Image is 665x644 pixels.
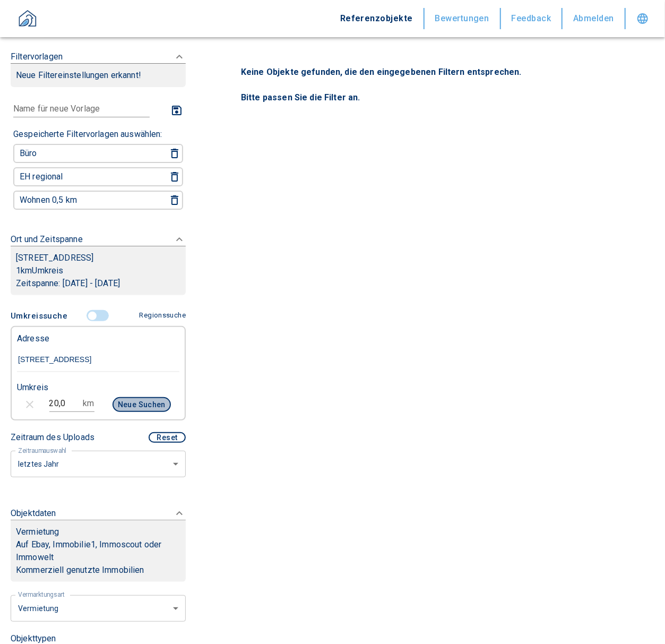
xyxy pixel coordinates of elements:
[11,222,186,306] div: Ort und Zeitspanne[STREET_ADDRESS]1kmUmkreisZeitspanne: [DATE] - [DATE]
[149,432,186,443] button: Reset
[11,306,72,326] button: Umkreissuche
[563,8,626,29] button: Abmelden
[16,277,180,290] p: Zeitspanne: [DATE] - [DATE]
[16,252,180,264] p: [STREET_ADDRESS]
[11,594,186,622] div: letztes Jahr
[11,450,186,478] div: letztes Jahr
[11,40,186,98] div: FiltervorlagenNeue Filtereinstellungen erkannt!
[83,397,94,410] p: km
[11,306,186,477] div: FiltervorlagenNeue Filtereinstellungen erkannt!
[14,6,41,33] img: ProperBird Logo and Home Button
[11,98,186,214] div: FiltervorlagenNeue Filtereinstellungen erkannt!
[15,193,153,208] button: Wohnen 0,5 km
[330,8,425,29] button: Referenzobjekte
[16,564,180,577] p: Kommerziell genutzte Immobilien
[11,496,186,593] div: ObjektdatenVermietungAuf Ebay, Immobilie1, Immoscout oder ImmoweltKommerziell genutzte Immobilien
[13,128,162,141] p: Gespeicherte Filtervorlagen auswählen:
[20,196,77,204] p: Wohnen 0,5 km
[16,69,180,82] p: Neue Filtereinstellungen erkannt!
[16,526,59,538] p: Vermietung
[11,233,83,246] p: Ort und Zeitspanne
[241,66,620,104] p: Keine Objekte gefunden, die den eingegebenen Filtern entsprechen. Bitte passen Sie die Filter an.
[113,397,171,412] button: Neue Suchen
[501,8,563,29] button: Feedback
[11,507,56,520] p: Objektdaten
[135,306,186,325] button: Regionssuche
[15,169,153,184] button: EH regional
[425,8,501,29] button: Bewertungen
[20,173,63,181] p: EH regional
[16,538,180,564] p: Auf Ebay, Immobilie1, Immoscout oder Immowelt
[20,149,37,158] p: Büro
[17,332,49,345] p: Adresse
[11,6,45,37] button: ProperBird Logo and Home Button
[11,50,63,63] p: Filtervorlagen
[11,431,94,444] p: Zeitraum des Uploads
[15,146,153,161] button: Büro
[17,381,48,394] p: Umkreis
[16,264,180,277] p: 1 km Umkreis
[17,348,179,372] input: Adresse ändern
